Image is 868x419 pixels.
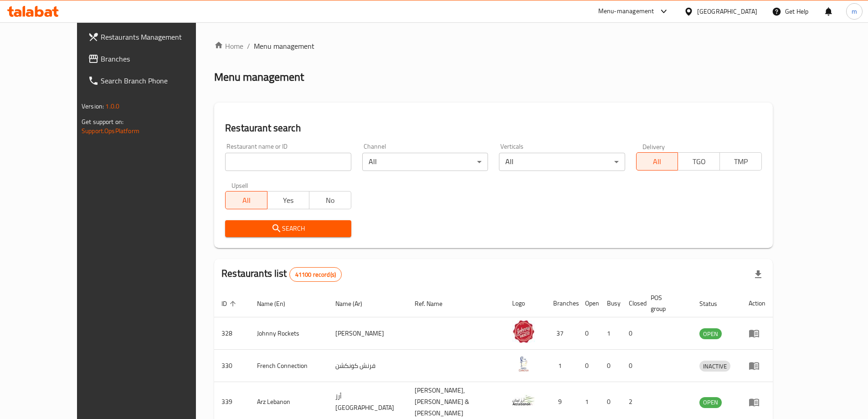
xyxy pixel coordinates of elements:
span: Restaurants Management [101,31,215,42]
th: Logo [505,290,546,317]
img: Johnny Rockets [512,320,535,343]
a: Branches [81,48,222,70]
th: Open [578,290,600,317]
td: فرنش كونكشن [328,350,407,382]
div: [GEOGRAPHIC_DATA] [697,6,757,16]
td: 0 [621,350,643,382]
div: All [499,153,625,171]
div: Total records count [289,267,342,282]
div: All [362,153,488,171]
span: ID [221,298,239,309]
div: Menu [749,328,765,339]
span: POS group [651,292,681,314]
h2: Restaurants list [221,267,342,282]
span: Branches [101,53,215,64]
span: m [852,6,857,16]
td: 330 [214,350,250,382]
button: All [225,191,267,209]
span: No [313,194,348,207]
a: Restaurants Management [81,26,222,48]
span: Get support on: [82,116,123,128]
span: Search Branch Phone [101,75,215,86]
a: Search Branch Phone [81,70,222,92]
button: All [636,152,678,171]
td: 0 [578,317,600,350]
button: Search [225,220,351,237]
td: Johnny Rockets [250,317,328,350]
th: Closed [621,290,643,317]
td: 0 [600,350,621,382]
span: Search [232,223,344,234]
td: 0 [578,350,600,382]
span: All [229,194,264,207]
a: Support.OpsPlatform [82,125,139,137]
span: Name (Ar) [335,298,374,309]
span: INACTIVE [699,361,730,372]
span: Ref. Name [415,298,454,309]
button: Yes [267,191,309,209]
th: Branches [546,290,578,317]
div: Menu [749,360,765,371]
span: OPEN [699,329,722,339]
div: OPEN [699,397,722,408]
span: 1.0.0 [105,100,119,112]
button: TGO [678,152,720,171]
li: / [247,41,250,52]
td: 37 [546,317,578,350]
input: Search for restaurant name or ID.. [225,153,351,171]
td: 1 [600,317,621,350]
button: TMP [719,152,762,171]
img: French Connection [512,352,535,375]
label: Delivery [642,143,665,150]
td: 0 [621,317,643,350]
span: TMP [724,155,758,168]
label: Upsell [231,182,248,188]
div: OPEN [699,328,722,339]
span: All [640,155,675,168]
span: Menu management [254,41,314,52]
h2: Restaurant search [225,121,762,135]
div: Menu-management [598,6,654,17]
td: [PERSON_NAME] [328,317,407,350]
span: TGO [682,155,716,168]
div: Export file [747,264,769,285]
nav: breadcrumb [214,41,773,52]
th: Action [741,290,773,317]
span: Name (En) [257,298,297,309]
div: INACTIVE [699,361,730,372]
span: 41100 record(s) [290,270,341,279]
img: Arz Lebanon [512,389,535,412]
h2: Menu management [214,70,304,84]
td: French Connection [250,350,328,382]
button: No [309,191,351,209]
td: 1 [546,350,578,382]
span: Status [699,298,729,309]
span: Version: [82,100,104,112]
td: 328 [214,317,250,350]
span: Yes [271,194,306,207]
div: Menu [749,397,765,408]
a: Home [214,41,243,52]
th: Busy [600,290,621,317]
span: OPEN [699,397,722,408]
